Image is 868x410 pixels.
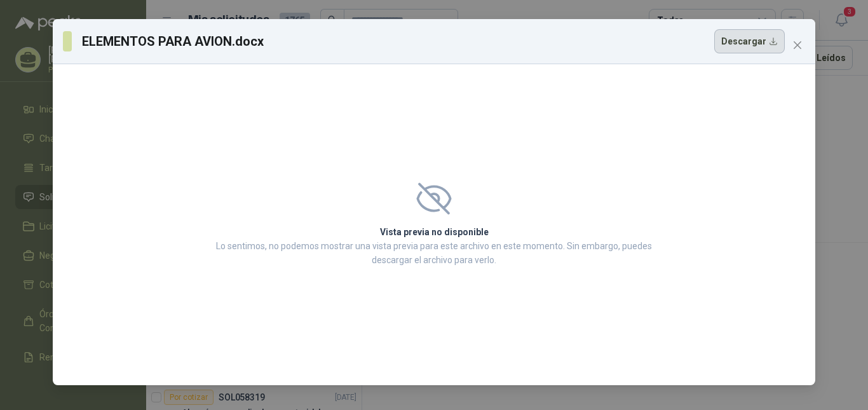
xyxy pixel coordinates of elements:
button: Close [787,35,808,55]
button: Descargar [714,29,785,53]
h2: Vista previa no disponible [212,225,656,239]
p: Lo sentimos, no podemos mostrar una vista previa para este archivo en este momento. Sin embargo, ... [212,239,656,267]
span: close [792,40,803,50]
h3: ELEMENTOS PARA AVION.docx [82,32,265,51]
